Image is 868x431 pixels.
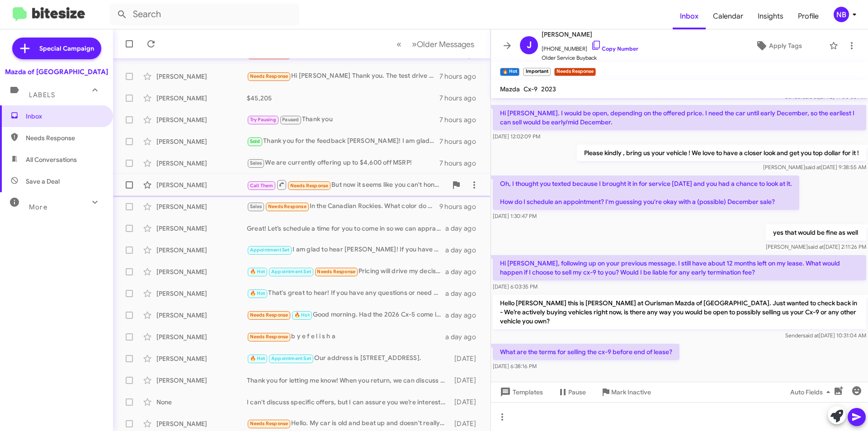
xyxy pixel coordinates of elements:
div: NB [834,7,849,22]
span: said at [808,243,824,250]
div: [DATE] [450,398,483,407]
div: [PERSON_NAME] [156,94,247,103]
span: Mark Inactive [611,384,651,400]
span: 🔥 Hot [250,355,265,361]
span: Sales [250,160,262,166]
span: 🔥 Hot [250,290,265,296]
div: [PERSON_NAME] [156,289,247,298]
span: 🔥 Hot [294,312,310,318]
span: Call Them [250,183,274,189]
button: NB [826,7,858,22]
div: [PERSON_NAME] [156,376,247,385]
span: Appointment Set [271,355,311,361]
span: 🔥 Hot [250,269,265,275]
span: Save a Deal [26,177,60,186]
span: More [29,203,47,211]
div: [PERSON_NAME] [156,354,247,363]
div: [PERSON_NAME] [156,419,247,428]
small: 🔥 Hot [500,68,519,76]
span: [PERSON_NAME] [DATE] 9:38:55 AM [763,164,866,171]
div: We are currently offering up to $4,600 off MSRP! [247,158,439,168]
div: 7 hours ago [439,137,483,146]
span: Apply Tags [769,38,802,54]
span: 2023 [541,85,556,93]
div: Thank you for the feedback [PERSON_NAME]! I am glad we made everything smooth for you. If you hav... [247,136,439,147]
div: Pricing will drive my decision [247,266,445,277]
span: [PHONE_NUMBER] [542,40,638,53]
button: Mark Inactive [593,384,658,400]
span: Needs Response [250,334,288,340]
span: Needs Response [317,269,355,275]
div: a day ago [445,246,483,255]
button: Templates [491,384,550,400]
p: Hi [PERSON_NAME]. I would be open, depending on the offered price. I need the car until early Dec... [493,105,866,130]
p: What are the terms for selling the cx-9 before end of lease? [493,344,679,360]
div: a day ago [445,267,483,276]
div: [PERSON_NAME] [156,224,247,233]
span: Needs Response [268,204,307,209]
div: None [156,398,247,407]
button: Auto Fields [783,384,841,400]
span: [DATE] 6:03:35 PM [493,283,538,290]
div: [DATE] [450,376,483,385]
div: 7 hours ago [439,94,483,103]
div: $45,205 [247,94,439,103]
span: Mazda [500,85,520,93]
div: Our address is [STREET_ADDRESS]. [247,353,450,364]
a: Copy Number [591,45,638,52]
p: Hi [PERSON_NAME], following up on your previous message. I still have about 12 months left on my ... [493,255,866,280]
a: Special Campaign [12,38,101,59]
span: « [396,38,401,50]
div: But now it seems like you can't honor that price? [247,179,447,190]
div: Hi [PERSON_NAME] Thank you. The test drive I took was a matter of seeing if the CX-30 would meet ... [247,71,439,81]
span: [DATE] 12:02:09 PM [493,133,540,140]
div: That's great to hear! If you have any questions or need assistance, feel free to reach out. We wa... [247,288,445,298]
div: a day ago [445,311,483,320]
p: Please kindly , bring us your vehicle ! We love to have a closer look and get you top dollar for ... [577,145,866,161]
div: 7 hours ago [439,159,483,168]
div: 7 hours ago [439,72,483,81]
div: a day ago [445,224,483,233]
span: [DATE] 6:38:16 PM [493,363,537,369]
button: Previous [391,35,407,53]
a: Profile [791,3,826,29]
button: Apply Tags [732,38,825,54]
span: Appointment Set [271,269,311,275]
span: Sales [250,204,262,209]
div: [PERSON_NAME] [156,159,247,168]
div: Great! Let’s schedule a time for you to come in so we can appraise your CX-5 and discuss the deta... [247,224,445,233]
span: Cx-9 [524,85,538,93]
span: J [527,38,532,52]
small: Important [523,68,550,76]
p: Oh, I thought you texted because I brought it in for service [DATE] and you had a chance to look ... [493,175,799,210]
span: Paused [282,117,299,123]
small: Needs Response [554,68,596,76]
div: [PERSON_NAME] [156,202,247,211]
span: [PERSON_NAME] [542,29,638,40]
span: Labels [29,91,55,99]
nav: Page navigation example [392,35,480,53]
span: All Conversations [26,155,77,164]
div: In the Canadian Rockies. What color do u have for the cx90 phew top of the line? [247,201,439,212]
span: Inbox [26,112,103,121]
div: [DATE] [450,419,483,428]
div: [PERSON_NAME] [156,332,247,341]
span: Needs Response [290,183,329,189]
p: yes that would be fine as well [766,224,866,241]
a: Inbox [673,3,706,29]
div: Good morning. Had the 2026 Cx-5 come in already? I asked a few times to be contacted when it come... [247,310,445,320]
div: I can't discuss specific offers, but I can assure you we’re interested in purchasing your CX-9. L... [247,398,450,407]
div: Thank you for letting me know! When you return, we can discuss the possibility of buying your Cx-... [247,376,450,385]
div: a day ago [445,332,483,341]
div: 9 hours ago [439,202,483,211]
div: Thank you [247,114,439,125]
div: b y e f e l i s h a [247,332,445,342]
span: said at [803,332,819,339]
div: [PERSON_NAME] [156,137,247,146]
div: a day ago [445,289,483,298]
button: Next [406,35,480,53]
span: Needs Response [26,133,103,142]
button: Pause [550,384,593,400]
